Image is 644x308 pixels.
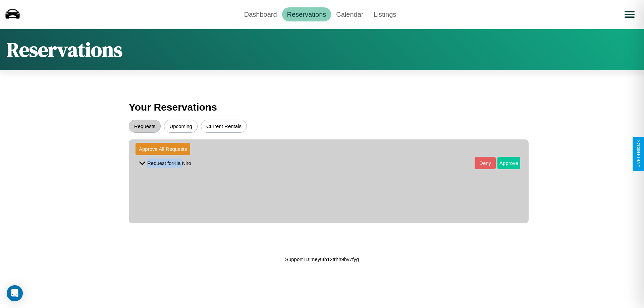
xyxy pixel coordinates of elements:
a: Dashboard [239,7,282,21]
button: Open menu [620,5,639,24]
p: Request for Kia Niro [147,159,191,168]
p: Support ID: meyt3h12trhh9hv7fyg [285,255,359,264]
a: Listings [368,7,401,21]
a: Calendar [331,7,368,21]
h3: Your Reservations [129,98,515,116]
button: Requests [129,120,161,133]
button: Upcoming [164,120,198,133]
button: Current Rentals [201,120,247,133]
button: Approve All Requests [136,143,190,155]
button: Deny [475,157,496,169]
div: Give Feedback [636,140,641,168]
div: Open Intercom Messenger [7,285,23,301]
a: Reservations [282,7,331,21]
button: Approve [497,157,520,169]
h1: Reservations [7,36,122,63]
